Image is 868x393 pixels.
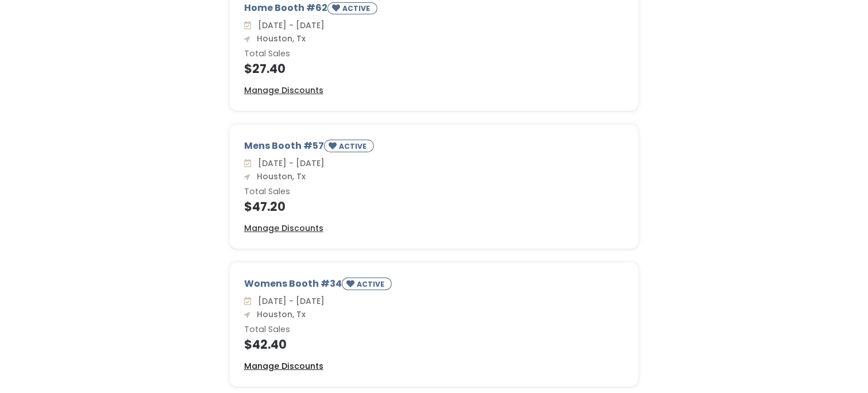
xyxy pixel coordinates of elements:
span: Houston, Tx [252,171,306,182]
h6: Total Sales [244,49,624,59]
div: Home Booth #62 [244,1,624,19]
u: Manage Discounts [244,360,323,372]
span: Houston, Tx [252,33,306,44]
h6: Total Sales [244,325,624,334]
span: [DATE] - [DATE] [253,295,325,307]
a: Manage Discounts [244,84,323,97]
h4: $47.20 [244,200,624,213]
div: Womens Booth #34 [244,277,624,295]
span: [DATE] - [DATE] [253,20,325,31]
u: Manage Discounts [244,222,323,234]
span: Houston, Tx [252,309,306,320]
h4: $42.40 [244,338,624,351]
small: ACTIVE [339,141,369,151]
a: Manage Discounts [244,360,323,372]
a: Manage Discounts [244,222,323,234]
h6: Total Sales [244,187,624,196]
small: ACTIVE [357,279,387,289]
span: [DATE] - [DATE] [253,157,325,169]
h4: $27.40 [244,62,624,75]
small: ACTIVE [342,3,372,13]
div: Mens Booth #57 [244,139,624,157]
